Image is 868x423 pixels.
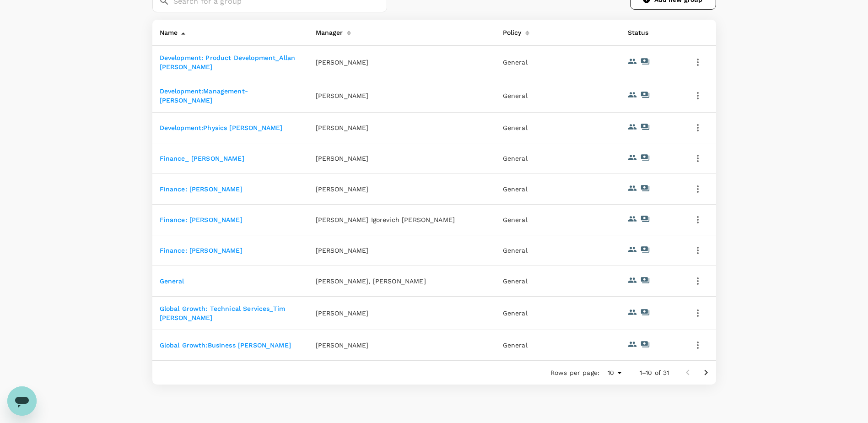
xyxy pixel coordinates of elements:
[160,305,286,321] a: Global Growth: Technical Services_Tim [PERSON_NAME]
[503,91,613,100] p: General
[620,20,683,46] th: Status
[316,246,369,255] p: [PERSON_NAME]
[316,58,369,67] p: [PERSON_NAME]
[316,154,369,163] p: [PERSON_NAME]
[603,366,625,380] div: 10
[160,54,296,70] a: Development: Product Development_Allan [PERSON_NAME]
[316,215,455,224] p: [PERSON_NAME] Igorevich [PERSON_NAME]
[316,91,369,100] p: [PERSON_NAME]
[312,23,343,38] div: Manager
[160,277,184,285] a: General
[160,216,243,223] a: Finance: [PERSON_NAME]
[503,246,613,255] p: General
[503,58,613,67] p: General
[160,155,244,162] a: Finance_ [PERSON_NAME]
[160,185,243,193] a: Finance: [PERSON_NAME]
[503,123,613,132] p: General
[640,368,669,377] p: 1–10 of 31
[503,309,613,318] p: General
[160,342,291,349] a: Global Growth:Business [PERSON_NAME]
[503,215,613,224] p: General
[7,386,37,416] iframe: Button to launch messaging window
[550,368,599,377] p: Rows per page:
[503,184,613,194] p: General
[316,123,369,132] p: [PERSON_NAME]
[503,277,613,286] p: General
[316,277,426,286] p: [PERSON_NAME], [PERSON_NAME]
[316,341,369,350] p: [PERSON_NAME]
[160,124,283,131] a: Development:Physics [PERSON_NAME]
[160,87,248,104] a: Development:Management-[PERSON_NAME]
[156,23,178,38] div: Name
[316,184,369,194] p: [PERSON_NAME]
[160,247,243,254] a: Finance: [PERSON_NAME]
[503,154,613,163] p: General
[316,309,369,318] p: [PERSON_NAME]
[697,363,715,382] button: Go to next page
[499,23,522,38] div: Policy
[503,341,613,350] p: General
